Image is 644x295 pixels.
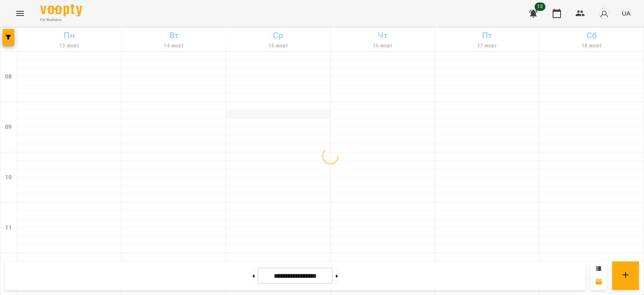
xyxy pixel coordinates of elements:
[18,29,120,42] h6: Пн
[227,42,329,50] h6: 15 жовт
[598,8,610,19] img: avatar_s.png
[436,42,538,50] h6: 17 жовт
[5,173,12,182] h6: 10
[436,29,538,42] h6: Пт
[10,3,30,23] button: Menu
[5,223,12,232] h6: 11
[123,42,224,50] h6: 14 жовт
[40,4,82,16] img: Voopty Logo
[541,29,642,42] h6: Сб
[332,29,434,42] h6: Чт
[40,17,82,23] span: For Business
[18,42,120,50] h6: 13 жовт
[5,123,12,132] h6: 09
[123,29,224,42] h6: Вт
[535,3,545,11] span: 12
[618,5,634,21] button: UA
[541,42,642,50] h6: 18 жовт
[622,9,631,18] span: UA
[227,29,329,42] h6: Ср
[5,72,12,81] h6: 08
[332,42,434,50] h6: 16 жовт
